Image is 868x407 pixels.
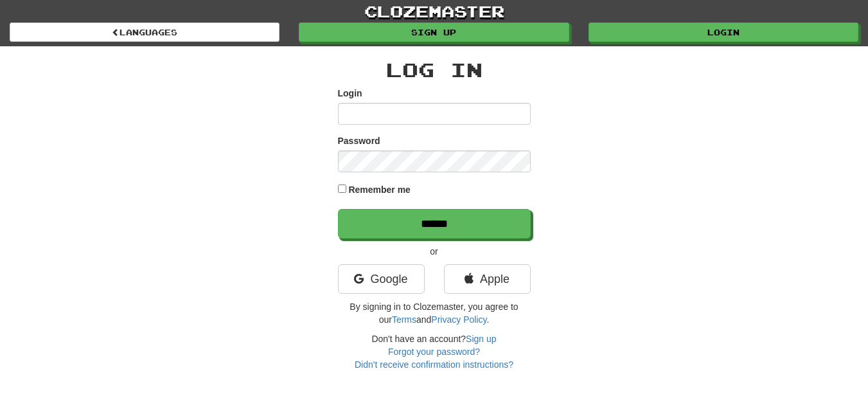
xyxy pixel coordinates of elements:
[338,264,425,294] a: Google
[392,314,416,325] a: Terms
[338,245,531,258] p: or
[589,23,858,42] a: Login
[388,347,480,357] a: Forgot your password?
[338,59,531,80] h2: Log In
[444,264,531,294] a: Apple
[431,314,486,325] a: Privacy Policy
[10,23,279,42] a: Languages
[466,334,496,344] a: Sign up
[338,300,531,326] p: By signing in to Clozemaster, you agree to our and .
[348,183,411,196] label: Remember me
[338,87,362,100] label: Login
[355,359,513,370] a: Didn't receive confirmation instructions?
[299,23,569,42] a: Sign up
[338,134,380,147] label: Password
[338,332,531,371] div: Don't have an account?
